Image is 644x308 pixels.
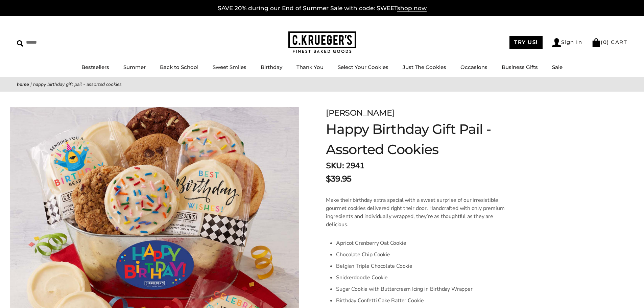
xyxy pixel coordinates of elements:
a: Just The Cookies [403,64,446,70]
a: Birthday [261,64,282,70]
span: 0 [603,39,607,45]
span: shop now [397,5,427,12]
input: Search [17,37,97,48]
li: Belgian Triple Chocolate Cookie [336,260,511,272]
a: TRY US! [509,36,543,49]
span: 2941 [346,160,364,171]
strong: SKU: [326,160,344,171]
nav: breadcrumbs [17,80,627,88]
a: Sign In [552,38,582,47]
div: [PERSON_NAME] [326,107,542,119]
a: Back to School [160,64,198,70]
a: Thank You [296,64,324,70]
a: Sale [552,64,563,70]
a: Occasions [460,64,487,70]
img: Bag [592,38,601,47]
a: (0) CART [592,39,627,45]
img: Search [17,40,23,47]
a: Business Gifts [502,64,538,70]
a: SAVE 20% during our End of Summer Sale with code: SWEETshop now [218,5,427,12]
a: Select Your Cookies [338,64,388,70]
li: Sugar Cookie with Buttercream Icing in Birthday Wrapper [336,283,511,295]
img: C.KRUEGER'S [288,31,356,53]
img: Account [552,38,561,47]
span: $39.95 [326,173,351,185]
li: Snickerdoodle Cookie [336,272,511,283]
a: Home [17,81,29,88]
span: | [30,81,32,88]
li: Birthday Confetti Cake Batter Cookie [336,295,511,307]
a: Sweet Smiles [213,64,246,70]
p: Make their birthday extra special with a sweet surprise of our irresistible gourmet cookies deliv... [326,196,511,229]
span: Happy Birthday Gift Pail - Assorted Cookies [33,81,122,88]
a: Bestsellers [81,64,109,70]
li: Chocolate Chip Cookie [336,249,511,260]
h1: Happy Birthday Gift Pail - Assorted Cookies [326,119,542,160]
a: Summer [123,64,146,70]
li: Apricot Cranberry Oat Cookie [336,237,511,249]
